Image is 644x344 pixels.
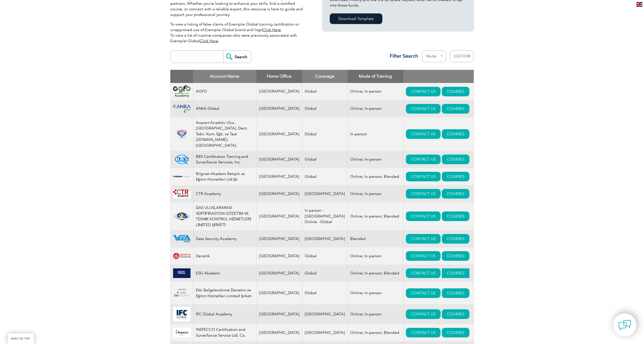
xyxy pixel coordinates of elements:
a: CONTACT US [406,268,441,278]
img: en [636,2,642,7]
td: [GEOGRAPHIC_DATA] [302,304,348,324]
td: [GEOGRAPHIC_DATA] [302,185,348,202]
td: CTR Academy [193,185,256,202]
td: [GEOGRAPHIC_DATA] [256,282,302,304]
td: Online; In-person; Blended [348,265,403,282]
a: CONTACT US [406,172,441,181]
td: Online; In-person [348,185,403,202]
td: Online; In-person [348,282,403,304]
td: [GEOGRAPHIC_DATA] [256,151,302,168]
img: 272251ff-6c35-eb11-a813-000d3a79722d-logo.jpg [173,307,191,321]
input: Search [223,51,251,63]
img: 1ae26fad-5735-ef11-a316-002248972526-logo.png [173,212,191,221]
td: Avacert Anadolu Ulus. [GEOGRAPHIC_DATA]. Dent. Tekn. Kont. Eğit. ve Test [DOMAIN_NAME]. [GEOGRAPH... [193,117,256,151]
a: Click Here [262,28,281,32]
img: a1985bb7-a6fe-eb11-94ef-002248181dbe-logo.png [173,172,191,181]
img: b30af040-fd5b-f011-bec2-000d3acaf2fb-logo.png [173,268,191,278]
a: CONTACT US [406,155,441,164]
a: COURSES [442,155,469,164]
td: DAS ULUSLARARASI SERTİFİKASYON GÖZETİM VE TEKNİK KONTROL HİZMETLERİ LİMİTED ŞİRKETİ [193,202,256,230]
a: CONTACT US [406,189,441,199]
td: [GEOGRAPHIC_DATA] [256,117,302,151]
td: In person - [GEOGRAPHIC_DATA] Online - Global [302,202,348,230]
td: Data Security Academy [193,230,256,247]
a: COURSES [442,234,469,244]
td: [GEOGRAPHIC_DATA] [256,100,302,117]
th: : activate to sort column ascending [403,70,474,83]
img: 2d900779-188b-ea11-a811-000d3ae11abd-logo.png [173,85,191,97]
td: [GEOGRAPHIC_DATA] [256,265,302,282]
a: CONTACT US [406,104,441,114]
td: Global [302,247,348,265]
a: Download Template [330,13,382,24]
a: COURSES [442,251,469,261]
td: Online; In-person; Blended [348,324,403,341]
a: Click Here [200,39,218,43]
a: COURSES [442,309,469,319]
td: BBS Certification Training and Surveillance Services, Inc. [193,151,256,168]
th: Mode of Training: activate to sort column ascending [348,70,403,83]
td: Global [302,265,348,282]
td: Online; In-person [348,247,403,265]
td: IFC Global Academy [193,304,256,324]
td: ANKA Global [193,100,256,117]
td: Blended [348,230,403,247]
img: 2712ab11-b677-ec11-8d20-002248183cf6-logo.png [173,235,191,243]
td: AGFO [193,83,256,100]
img: 387907cc-e628-eb11-a813-000d3a79722d-logo.jpg [173,253,191,259]
img: 815efeab-5b6f-eb11-a812-00224815377e-logo.png [173,129,191,139]
td: [GEOGRAPHIC_DATA] [302,324,348,341]
td: Online; In-person [348,83,403,100]
a: COURSES [442,268,469,278]
img: contact-chat.png [618,319,631,331]
td: Global [302,117,348,151]
img: e7c6e5fb-486f-eb11-a812-00224815377e-logo.png [173,328,191,337]
a: CONTACT US [406,234,441,244]
td: Online; In-person [348,151,403,168]
td: In-person [348,117,403,151]
a: CONTACT US [406,251,441,261]
th: Account Name: activate to sort column descending [193,70,256,83]
a: CONTACT US [406,288,441,298]
td: Bilginet Akademi İletişim ve Eğitim Hizmetleri Ltd.Şti [193,168,256,185]
img: c09c33f4-f3a0-ea11-a812-000d3ae11abd-logo.png [173,104,191,113]
td: [GEOGRAPHIC_DATA] [256,304,302,324]
td: Online; In-person; Blended [348,202,403,230]
a: COURSES [442,129,469,139]
a: COURSES [442,189,469,199]
a: COURSES [442,87,469,96]
td: INSPECCO Certification and Surveillance Service Ltd. Co. [193,324,256,341]
a: COURSES [442,172,469,181]
td: Online; In-person; Blended [348,168,403,185]
th: Home Office: activate to sort column ascending [256,70,302,83]
a: BACK TO TOP [8,333,34,344]
td: Global [302,151,348,168]
a: COURSES [442,104,469,114]
td: [GEOGRAPHIC_DATA] [256,168,302,185]
td: Online; In-person [348,304,403,324]
p: To view a listing of false claims of Exemplar Global training certification or unapproved use of ... [170,21,307,44]
td: [GEOGRAPHIC_DATA] [256,185,302,202]
a: CONTACT US [406,129,441,139]
td: Global [302,168,348,185]
td: ESG Akademi [193,265,256,282]
a: CONTACT US [406,328,441,337]
td: [GEOGRAPHIC_DATA] [302,230,348,247]
td: Online; In-person [348,100,403,117]
h3: Filter Search [387,53,418,59]
a: CONTACT US [406,309,441,319]
a: COURSES [442,288,469,298]
td: Denetik [193,247,256,265]
a: CONTACT US [406,87,441,96]
th: Coverage: activate to sort column ascending [302,70,348,83]
td: Global [302,282,348,304]
td: [GEOGRAPHIC_DATA] [256,202,302,230]
td: [GEOGRAPHIC_DATA] [256,83,302,100]
img: da24547b-a6e0-e911-a812-000d3a795b83-logo.png [173,189,191,199]
td: [GEOGRAPHIC_DATA] [256,324,302,341]
img: 9e2fa28f-829b-ea11-a812-000d3a79722d-logo.png [173,284,191,302]
a: CONTACT US [406,211,441,221]
td: Global [302,100,348,117]
img: 81a8cf56-15af-ea11-a812-000d3a79722d-logo.png [173,155,191,164]
td: [GEOGRAPHIC_DATA] [256,247,302,265]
